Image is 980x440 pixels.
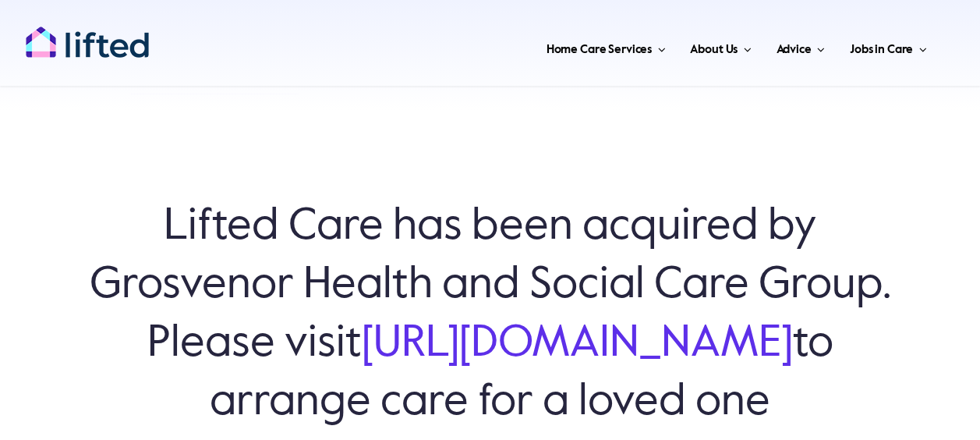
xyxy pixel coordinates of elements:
[772,23,830,70] a: Advice
[78,198,902,432] h6: Lifted Care has been acquired by Grosvenor Health and Social Care Group. Please visit to arrange ...
[547,37,652,62] span: Home Care Services
[183,23,932,70] nav: Main Menu
[25,26,150,41] a: lifted-logo
[845,23,932,70] a: Jobs in Care
[777,37,812,62] span: Advice
[542,23,670,70] a: Home Care Services
[685,23,755,70] a: About Us
[850,37,913,62] span: Jobs in Care
[362,322,793,366] a: [URL][DOMAIN_NAME]
[690,37,738,62] span: About Us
